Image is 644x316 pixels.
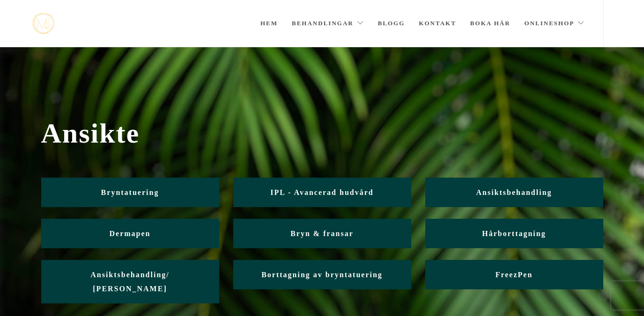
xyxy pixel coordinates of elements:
a: Dermapen [41,219,219,248]
span: Ansiktsbehandling [476,188,552,196]
span: Dermapen [110,230,151,237]
span: Bryn & fransar [290,230,354,237]
a: mjstudio mjstudio mjstudio [32,13,54,34]
img: mjstudio [32,13,54,34]
span: FreezPen [496,271,533,279]
a: FreezPen [425,260,603,289]
a: Bryn & fransar [233,219,411,248]
span: IPL - Avancerad hudvård [270,188,373,196]
a: Bryntatuering [41,178,219,207]
a: Borttagning av bryntatuering [233,260,411,289]
span: Ansikte [41,117,603,150]
a: IPL - Avancerad hudvård [233,178,411,207]
span: Hårborttagning [482,230,546,237]
a: Hårborttagning [425,219,603,248]
span: Bryntatuering [101,188,159,196]
a: Ansiktsbehandling [425,178,603,207]
span: Borttagning av bryntatuering [261,271,383,279]
span: Ansiktsbehandling/ [PERSON_NAME] [90,271,170,293]
a: Ansiktsbehandling/ [PERSON_NAME] [41,260,219,303]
